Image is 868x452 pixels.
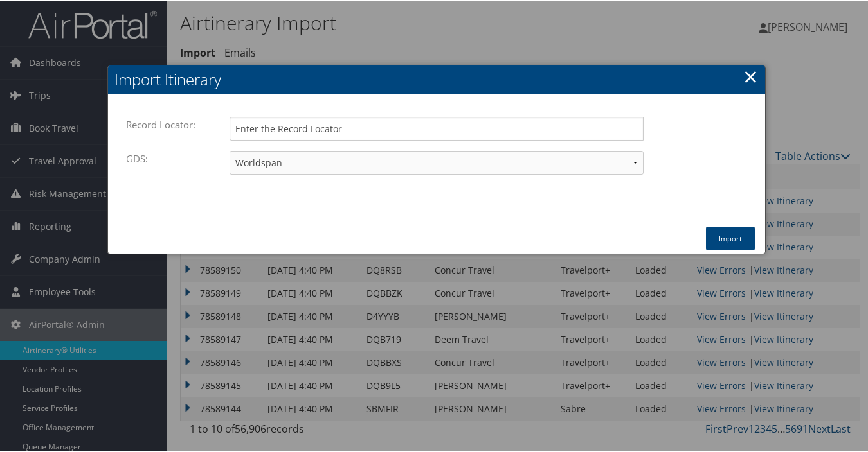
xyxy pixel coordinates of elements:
label: Record Locator: [126,111,202,135]
button: Import [706,225,755,249]
a: × [743,62,758,88]
h2: Import Itinerary [108,64,765,92]
input: Enter the Record Locator [230,116,644,139]
label: GDS: [126,145,154,169]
